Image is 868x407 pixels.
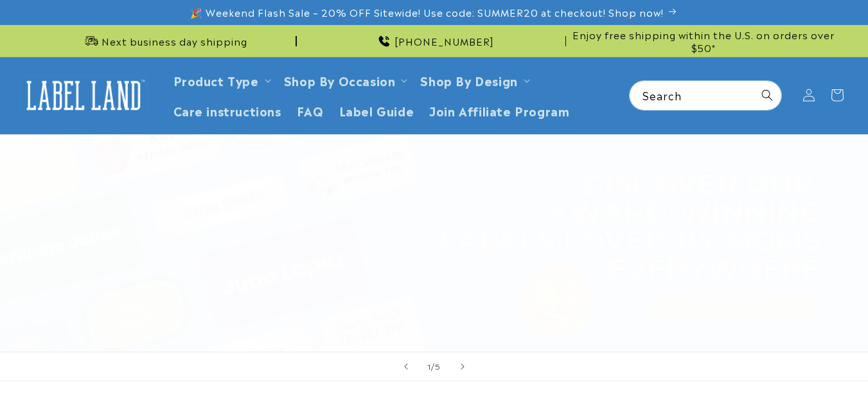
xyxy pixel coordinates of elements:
[302,25,567,57] div: Announcement
[173,103,281,118] span: Care instructions
[32,25,297,57] div: Announcement
[571,28,836,53] span: Enjoy free shipping within the U.S. on orders over $50*
[19,75,148,115] img: Label Land
[339,103,414,118] span: Label Guide
[102,35,247,48] span: Next business day shipping
[412,65,535,95] summary: Shop By Design
[431,359,435,372] span: /
[276,65,413,95] summary: Shop By Occasion
[166,65,276,95] summary: Product Type
[332,95,422,125] a: Label Guide
[394,35,494,48] span: [PHONE_NUMBER]
[420,71,517,89] a: Shop By Design
[173,71,259,89] a: Product Type
[166,95,289,125] a: Care instructions
[429,103,569,118] span: Join Affiliate Program
[289,95,332,125] a: FAQ
[448,352,477,381] button: Next slide
[427,359,431,372] span: 1
[15,71,153,120] a: Label Land
[435,359,441,372] span: 5
[571,25,836,57] div: Announcement
[297,103,324,118] span: FAQ
[190,6,664,19] span: 🎉 Weekend Flash Sale – 20% OFF Sitewide! Use code: SUMMER20 at checkout! Shop now!
[392,352,420,381] button: Previous slide
[753,81,781,109] button: Search
[421,95,577,125] a: Join Affiliate Program
[284,73,396,87] span: Shop By Occasion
